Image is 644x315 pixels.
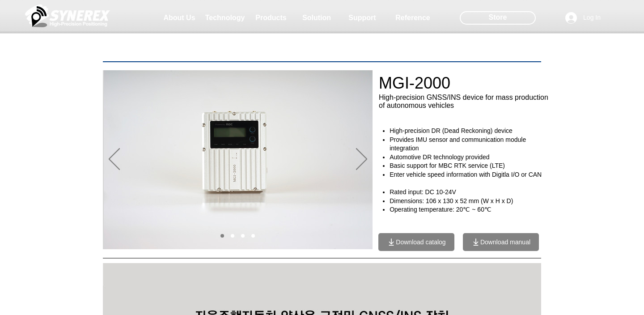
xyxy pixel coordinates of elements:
span: Support [348,14,376,22]
span: Reference [395,14,430,22]
span: About Us [163,14,195,22]
img: Cinnerex_White_simbol_Land 1.png [25,2,110,29]
h4: ​ [378,179,548,188]
span: Solution [302,14,331,22]
a: 04 [251,234,255,238]
a: Technology [203,9,247,27]
a: 01 [220,234,224,238]
button: Next [356,148,367,171]
a: Solution [294,9,339,27]
a: Support [340,9,385,27]
span: Download manual [480,238,530,246]
a: Download catalog [378,233,454,251]
div: Store [460,11,536,25]
span: Automotive DR technology provided [390,153,489,161]
a: About Us [157,9,202,27]
div: Slideshow [103,70,373,249]
a: Download manual [463,233,539,251]
iframe: Wix Chat [541,277,644,315]
span: Basic support for MBC RTK service (LTE) [390,162,505,169]
a: Products [249,9,293,27]
a: 02 [231,234,234,238]
span: Download catalog [396,238,445,246]
span: Technology [205,14,245,22]
span: Store [489,13,507,22]
span: Dimensions: 106 x 130 x 52 mm (W x H x D) [390,197,513,204]
span: Operating temperature: 20℃ ~ 60℃ [390,206,491,213]
a: 03 [241,234,245,238]
span: Rated input: DC 10-24V [390,188,456,196]
h4: ​ [390,197,548,206]
span: Products [255,14,286,22]
button: Previous [109,148,120,171]
span: Log In [580,13,604,22]
span: Enter vehicle speed information with Digitla I/O or CAN [390,171,542,178]
a: Reference [390,9,435,27]
img: MGI2000_front.jpeg [104,70,373,249]
nav: Slides [217,234,258,238]
button: Log In [559,9,607,26]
